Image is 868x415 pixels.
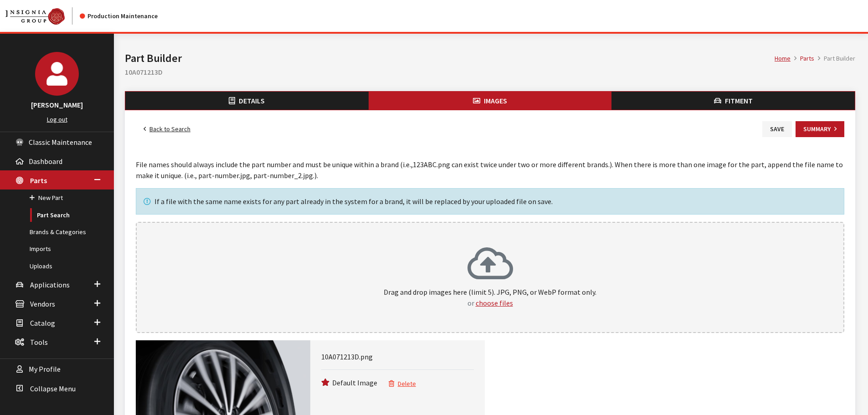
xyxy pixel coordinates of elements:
[125,67,855,77] h2: 10A071213D
[136,121,198,137] a: Back to Search
[30,299,55,308] span: Vendors
[332,377,377,388] label: Default Image
[369,92,612,110] button: Images
[136,188,844,215] div: If a file with the same name exists for any part already in the system for a brand, it will be re...
[762,121,792,137] button: Save
[791,54,814,63] li: Parts
[484,96,507,105] span: Images
[80,11,158,21] div: Production Maintenance
[796,121,844,137] button: Summary
[30,318,55,328] span: Catalog
[5,7,80,25] a: Insignia Group logo
[125,50,775,67] h1: Part Builder
[30,176,47,185] span: Parts
[725,96,753,105] span: Fitment
[467,298,474,307] span: or
[47,115,67,123] a: Log out
[30,384,76,393] span: Collapse Menu
[30,280,70,289] span: Applications
[5,8,65,25] img: Catalog Maintenance
[775,54,791,62] a: Home
[9,99,105,110] h3: [PERSON_NAME]
[30,338,48,347] span: Tools
[146,287,834,308] p: Drag and drop images here (limit 5). JPG, PNG, or WebP format only.
[611,92,855,110] button: Fitment
[29,138,92,147] span: Classic Maintenance
[476,297,513,308] button: choose files
[388,379,416,389] button: Delete
[321,351,474,370] p: 10A071213D.png
[29,365,61,374] span: My Profile
[125,92,369,110] button: Details
[136,159,844,181] p: File names should always include the part number and must be unique within a brand (i.e.,123ABC.p...
[35,52,79,96] img: Cheyenne Dorton
[814,54,855,63] li: Part Builder
[29,157,62,166] span: Dashboard
[239,96,265,105] span: Details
